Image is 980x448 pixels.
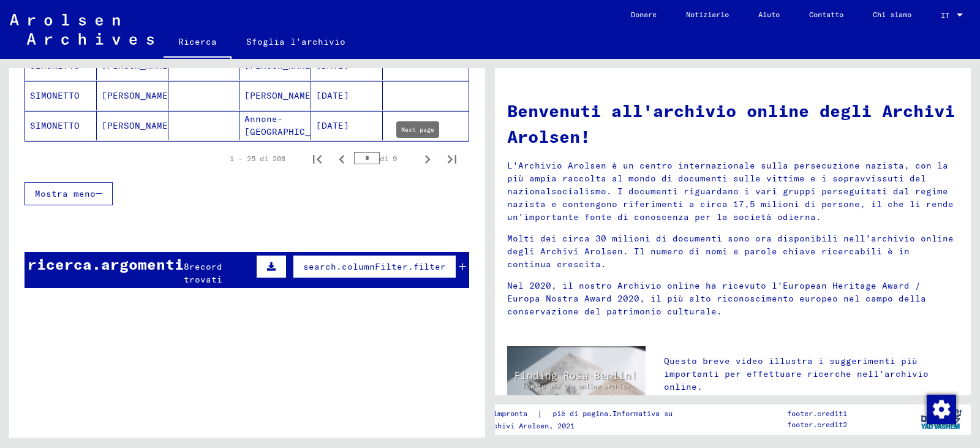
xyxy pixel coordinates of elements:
font: search.columnFilter.filter [303,261,446,272]
img: Arolsen_neg.svg [10,14,154,45]
font: Sfoglia l'archivio [246,36,345,47]
font: Benvenuti all'archivio online degli Archivi Arolsen! [507,100,955,147]
font: piè di pagina.Informativa sulla privacy [552,409,720,418]
font: Contatto [809,10,843,19]
img: Modifica consenso [927,395,956,424]
font: [PERSON_NAME] [244,60,316,71]
a: Sfoglia l'archivio [232,27,360,56]
font: footer.credit1 [787,409,847,418]
font: Ricerca [178,36,217,47]
font: [PERSON_NAME] [102,60,173,71]
font: [DATE] [316,90,349,101]
font: ricerca.argomenti [28,255,184,273]
font: [PERSON_NAME] [102,90,173,101]
font: Aiuto [758,10,780,19]
font: Molti dei circa 30 milioni di documenti sono ora disponibili nell'archivio online degli Archivi A... [507,233,954,270]
button: Pagina precedente [330,146,354,171]
font: Nel 2020, il nostro Archivio online ha ricevuto l'European Heritage Award / Europa Nostra Award 2... [507,280,926,317]
button: Ultima pagina [440,146,464,171]
a: Ricerca [164,27,232,59]
font: Mostra meno [35,188,96,199]
font: di 9 [380,154,397,163]
font: [PERSON_NAME] [244,90,316,101]
font: Donare [631,10,657,19]
button: Prima pagina [305,146,330,171]
font: | [537,408,543,419]
img: yv_logo.png [918,404,964,435]
font: footer.credit2 [787,420,847,429]
font: SIMONETTO [30,90,80,101]
a: piè di pagina.Informativa sulla privacy [543,408,734,420]
font: SIMONETTO [30,120,80,131]
font: 1 – 25 di 208 [230,154,285,163]
font: 8 [184,261,189,272]
font: [DATE] [316,120,349,131]
font: Chi siamo [873,10,911,19]
button: Pagina successiva [415,146,440,171]
font: [PERSON_NAME] [102,120,173,131]
button: search.columnFilter.filter [293,255,456,278]
button: Mostra meno [24,182,113,205]
font: [DATE] [316,60,349,71]
font: Notiziario [686,10,729,19]
font: Annone-[GEOGRAPHIC_DATA] [244,113,338,137]
font: L'Archivio Arolsen è un centro internazionale sulla persecuzione nazista, con la più ampia raccol... [507,160,954,222]
img: video.jpg [507,346,646,422]
font: record trovati [184,261,222,285]
font: Questo breve video illustra i suggerimenti più importanti per effettuare ricerche nell'archivio o... [664,355,929,392]
font: Copyright © Archivi Arolsen, 2021 [433,421,575,430]
font: SIMONETTO [30,60,80,71]
font: IT [941,10,949,20]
